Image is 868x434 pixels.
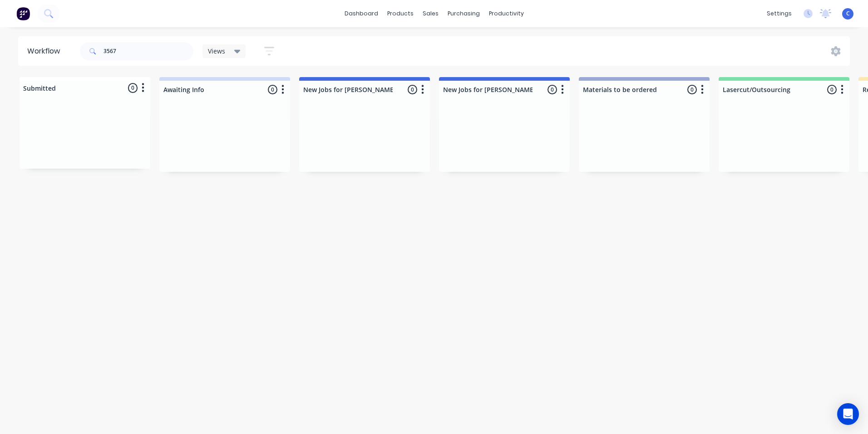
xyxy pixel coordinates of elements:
[837,403,859,425] div: Open Intercom Messenger
[418,7,443,20] div: sales
[846,10,850,18] span: C
[16,7,30,20] img: Factory
[443,7,484,20] div: purchasing
[383,7,418,20] div: products
[762,7,796,20] div: settings
[208,46,225,56] span: Views
[27,46,64,57] div: Workflow
[340,7,383,20] a: dashboard
[484,7,528,20] div: productivity
[104,42,193,60] input: Search for orders...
